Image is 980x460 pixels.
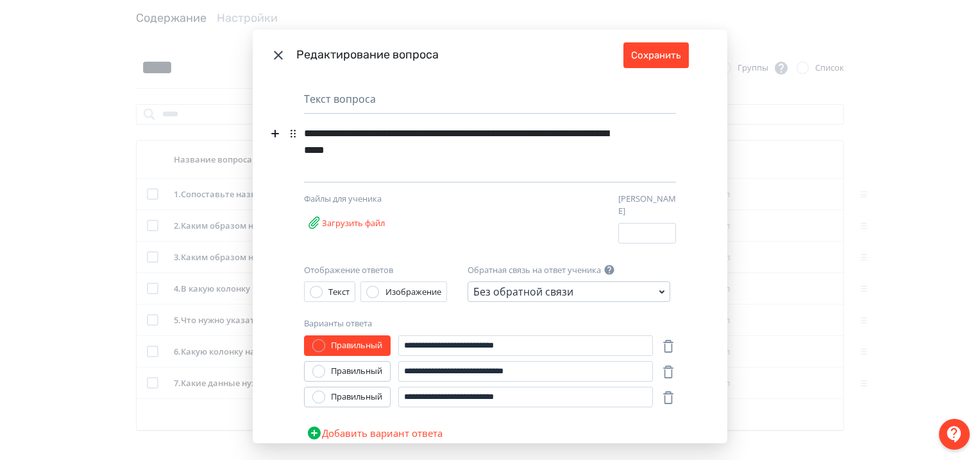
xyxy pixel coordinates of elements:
[473,284,573,299] div: Без обратной связи
[623,42,689,68] button: Сохранить
[331,391,382,403] div: Правильный
[331,365,382,378] div: Правильный
[468,264,601,277] label: Обратная связь на ответ ученика
[304,317,372,330] label: Варианты ответа
[253,30,727,443] div: Modal
[331,339,382,352] div: Правильный
[304,420,445,446] button: Добавить вариант ответа
[304,264,393,277] label: Отображение ответов
[296,46,623,64] div: Редактирование вопроса
[328,286,350,299] div: Текст
[304,91,676,114] div: Текст вопроса
[385,286,441,299] div: Изображение
[618,193,676,218] label: [PERSON_NAME]
[304,193,439,206] div: Файлы для ученика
